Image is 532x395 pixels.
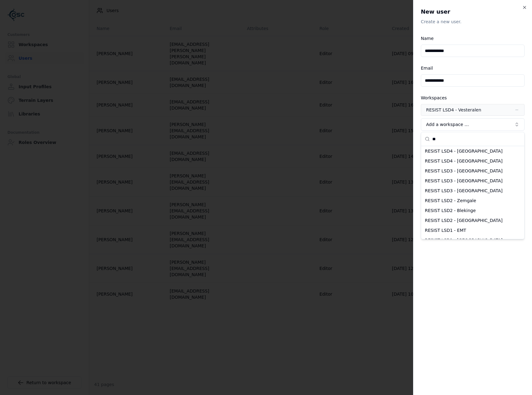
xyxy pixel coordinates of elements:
[422,146,523,156] div: RESIST LSD4 - [GEOGRAPHIC_DATA]
[422,206,523,215] div: RESIST LSD2 - Blekinge
[422,215,523,225] div: RESIST LSD2 - [GEOGRAPHIC_DATA]
[422,235,523,245] div: RESIST LSD1 - [GEOGRAPHIC_DATA]
[421,146,524,239] div: Suggestions
[422,186,523,196] div: RESIST LSD3 - [GEOGRAPHIC_DATA]
[422,176,523,186] div: RESIST LSD3 - [GEOGRAPHIC_DATA]
[422,166,523,176] div: RESIST LSD3 - [GEOGRAPHIC_DATA]
[422,196,523,206] div: RESIST LSD2 - Zemgale
[422,225,523,235] div: RESIST LSD1 - EMT
[422,156,523,166] div: RESIST LSD4 - [GEOGRAPHIC_DATA]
